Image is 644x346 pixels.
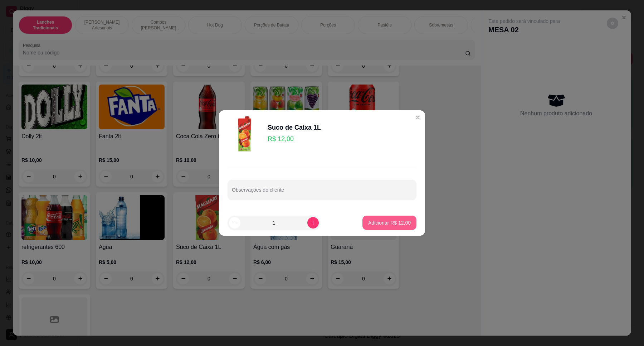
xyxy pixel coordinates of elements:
img: product-image [228,116,263,152]
button: Adicionar R$ 12,00 [362,216,416,230]
div: Suco de Caixa 1L [268,122,321,133]
input: Observações do cliente [232,189,412,196]
button: increase-product-quantity [307,217,319,229]
p: Adicionar R$ 12,00 [368,219,411,226]
button: Close [412,112,424,123]
p: R$ 12,00 [268,134,321,144]
button: decrease-product-quantity [229,217,240,229]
